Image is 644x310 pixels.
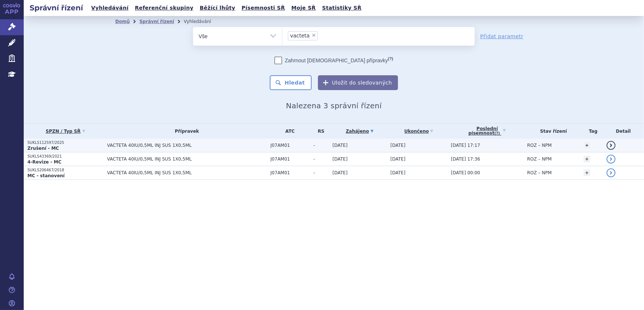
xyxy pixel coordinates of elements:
span: ROZ – NPM [527,170,552,175]
li: Vyhledávání [184,16,221,27]
th: Stav řízení [524,123,580,139]
a: detail [607,141,615,150]
button: Hledat [270,75,312,90]
a: Vyhledávání [89,3,131,13]
th: ATC [267,123,310,139]
p: SUKLS112597/2025 [27,140,103,145]
span: [DATE] 00:00 [451,170,480,175]
th: Přípravek [103,123,267,139]
span: [DATE] [391,143,406,148]
span: J07AM01 [270,143,310,148]
th: RS [310,123,329,139]
span: ROZ – NPM [527,156,552,162]
span: [DATE] [391,170,406,175]
th: Tag [580,123,603,139]
a: Referenční skupiny [133,3,196,13]
a: Statistiky SŘ [320,3,364,13]
strong: 4-Revize - MC [27,159,62,165]
p: SUKLS43369/2021 [27,154,103,159]
th: Detail [603,123,644,139]
span: [DATE] 17:36 [451,156,480,162]
p: SUKLS206467/2018 [27,168,103,173]
input: vacteta [320,31,324,40]
a: + [584,156,590,162]
abbr: (?) [388,56,393,61]
span: [DATE] [332,170,348,175]
a: detail [607,168,615,177]
span: VACTETA 40IU/0,5ML INJ SUS 1X0,5ML [107,156,267,162]
a: Písemnosti SŘ [239,3,287,13]
a: Domů [115,19,130,24]
abbr: (?) [494,131,500,136]
span: VACTETA 40IU/0,5ML INJ SUS 1X0,5ML [107,170,267,175]
span: vacteta [290,33,310,38]
a: Přidat parametr [480,33,524,40]
span: - [313,143,329,148]
a: Běžící lhůty [197,3,238,13]
button: Uložit do sledovaných [318,75,398,90]
a: + [584,142,590,149]
span: [DATE] [332,143,348,148]
span: ROZ – NPM [527,143,552,148]
span: [DATE] [391,156,406,162]
a: Moje SŘ [289,3,318,13]
span: VACTETA 40IU/0,5ML INJ SUS 1X0,5ML [107,143,267,148]
strong: MC - stanovení [27,173,64,178]
span: - [313,170,329,175]
label: Zahrnout [DEMOGRAPHIC_DATA] přípravky [275,57,393,64]
a: Zahájeno [332,126,386,136]
span: J07AM01 [270,170,310,175]
span: J07AM01 [270,156,310,162]
span: [DATE] [332,156,348,162]
span: × [312,33,316,37]
strong: Zrušení - MC [27,146,59,151]
h2: Správní řízení [24,3,89,13]
a: detail [607,155,615,164]
a: SPZN / Typ SŘ [27,126,103,136]
span: [DATE] 17:17 [451,143,480,148]
a: Ukončeno [391,126,447,136]
a: Správní řízení [139,19,174,24]
span: - [313,156,329,162]
a: + [584,169,590,176]
span: Nalezena 3 správní řízení [286,101,382,110]
a: Poslednípísemnost(?) [451,123,524,139]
